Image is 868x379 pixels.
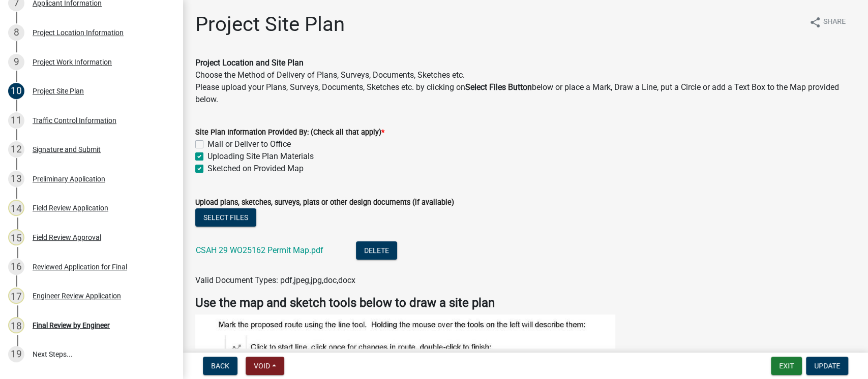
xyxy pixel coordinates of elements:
span: Valid Document Types: pdf,jpeg,jpg,doc,docx [195,275,355,285]
div: Signature and Submit [33,146,101,153]
div: 18 [8,317,24,333]
div: 17 [8,288,24,304]
wm-modal-confirm: Delete Document [356,246,397,256]
div: 8 [8,24,24,41]
strong: Project Location and Site Plan [195,58,304,68]
h1: Project Site Plan [195,12,345,37]
div: Field Review Application [33,204,108,211]
button: shareShare [801,12,854,32]
label: Site Plan Information Provided By: (Check all that apply) [195,129,384,136]
div: Engineer Review Application [33,292,121,299]
button: Update [806,357,848,375]
div: 15 [8,229,24,245]
span: Share [823,16,846,28]
i: share [809,16,821,28]
div: 14 [8,200,24,216]
label: Mail or Deliver to Office [207,138,291,150]
div: Preliminary Application [33,175,105,182]
strong: Select Files Button [465,82,532,92]
div: 19 [8,346,24,362]
div: 11 [8,112,24,129]
div: Project Site Plan [33,87,84,94]
div: Project Work Information [33,58,112,66]
div: Field Review Approval [33,234,101,241]
div: 12 [8,141,24,157]
button: Delete [356,241,397,260]
span: Void [254,362,270,370]
label: Uploading Site Plan Materials [207,150,314,163]
button: Select files [195,208,256,227]
button: Exit [771,357,802,375]
div: 16 [8,259,24,275]
div: Traffic Control Information [33,117,116,124]
button: Back [203,357,237,375]
div: Final Review by Engineer [33,322,110,329]
a: CSAH 29 WO25162 Permit Map.pdf [196,245,323,255]
div: Project Location Information [33,29,124,36]
div: Reviewed Application for Final [33,263,127,270]
div: 13 [8,171,24,187]
button: Void [246,357,284,375]
span: Update [814,362,840,370]
div: 9 [8,54,24,70]
label: Sketched on Provided Map [207,163,304,175]
span: Back [211,362,229,370]
strong: Use the map and sketch tools below to draw a site plan [195,296,495,310]
p: Choose the Method of Delivery of Plans, Surveys, Documents, Sketches etc. Please upload your Plan... [195,57,856,106]
div: 10 [8,83,24,99]
label: Upload plans, sketches, surveys, plats or other design documents (if available) [195,199,454,206]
